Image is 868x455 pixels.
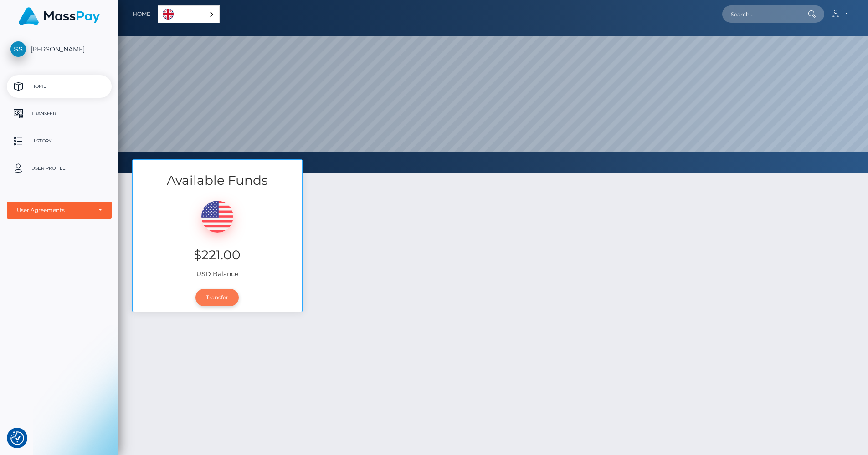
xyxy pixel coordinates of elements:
h3: Available Funds [133,172,302,189]
button: User Agreements [7,202,112,219]
a: Transfer [195,289,239,306]
a: English [158,6,219,23]
aside: Language selected: English [158,5,220,23]
div: USD Balance [133,189,302,283]
div: User Agreements [17,207,92,214]
img: USD.png [201,201,233,233]
a: History [7,130,112,152]
p: Home [10,80,108,93]
a: Home [133,5,150,24]
p: History [10,134,108,148]
a: Transfer [7,102,112,125]
a: User Profile [7,157,112,180]
span: [PERSON_NAME] [7,45,112,53]
img: MassPay [19,7,100,25]
p: Transfer [10,107,108,121]
button: Consent Preferences [10,431,24,445]
h3: $221.00 [139,246,295,264]
div: Language [158,5,220,23]
a: Home [7,75,112,98]
img: Revisit consent button [10,431,24,445]
input: Search... [722,5,808,23]
p: User Profile [10,162,108,175]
